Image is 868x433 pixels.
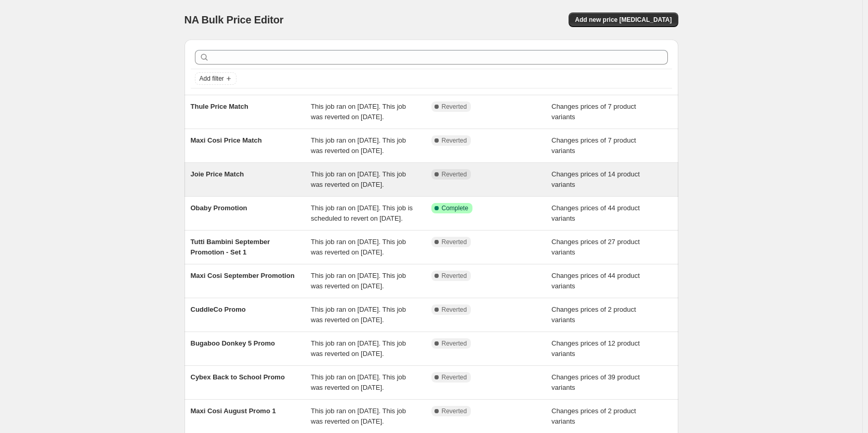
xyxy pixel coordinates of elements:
span: This job ran on [DATE]. This job was reverted on [DATE]. [311,272,406,290]
span: This job ran on [DATE]. This job was reverted on [DATE]. [311,407,406,425]
span: Reverted [442,373,467,381]
span: Changes prices of 44 product variants [551,204,640,222]
span: Reverted [442,136,467,145]
span: Reverted [442,272,467,280]
span: Reverted [442,339,467,348]
span: Tutti Bambini September Promotion - Set 1 [191,238,270,256]
span: Reverted [442,305,467,314]
span: This job ran on [DATE]. This job was reverted on [DATE]. [311,339,406,358]
span: This job ran on [DATE]. This job was reverted on [DATE]. [311,305,406,324]
span: Reverted [442,103,467,111]
span: Complete [442,204,468,212]
span: Maxi Cosi September Promotion [191,272,295,279]
span: This job ran on [DATE]. This job was reverted on [DATE]. [311,103,406,121]
span: This job ran on [DATE]. This job was reverted on [DATE]. [311,136,406,155]
span: Reverted [442,407,467,415]
span: Obaby Promotion [191,204,247,212]
span: CuddleCo Promo [191,305,246,313]
button: Add filter [195,72,236,85]
span: Changes prices of 2 product variants [551,407,636,425]
span: Joie Price Match [191,170,244,178]
span: Changes prices of 44 product variants [551,272,640,290]
span: This job ran on [DATE]. This job was reverted on [DATE]. [311,238,406,256]
span: Maxi Cosi August Promo 1 [191,407,276,415]
span: Changes prices of 39 product variants [551,373,640,391]
span: This job ran on [DATE]. This job was reverted on [DATE]. [311,170,406,188]
span: Thule Price Match [191,103,248,110]
span: NA Bulk Price Editor [185,14,284,26]
span: Changes prices of 2 product variants [551,305,636,324]
span: Add filter [200,74,224,83]
span: Changes prices of 14 product variants [551,170,640,188]
span: Reverted [442,238,467,246]
span: Maxi Cosi Price Match [191,136,262,144]
span: This job ran on [DATE]. This job is scheduled to revert on [DATE]. [311,204,413,222]
span: This job ran on [DATE]. This job was reverted on [DATE]. [311,373,406,391]
span: Add new price [MEDICAL_DATA] [575,16,672,24]
span: Changes prices of 7 product variants [551,103,636,121]
span: Changes prices of 12 product variants [551,339,640,358]
span: Changes prices of 7 product variants [551,136,636,155]
span: Reverted [442,170,467,179]
span: Bugaboo Donkey 5 Promo [191,339,275,347]
button: Add new price [MEDICAL_DATA] [569,12,678,27]
span: Changes prices of 27 product variants [551,238,640,256]
span: Cybex Back to School Promo [191,373,285,381]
